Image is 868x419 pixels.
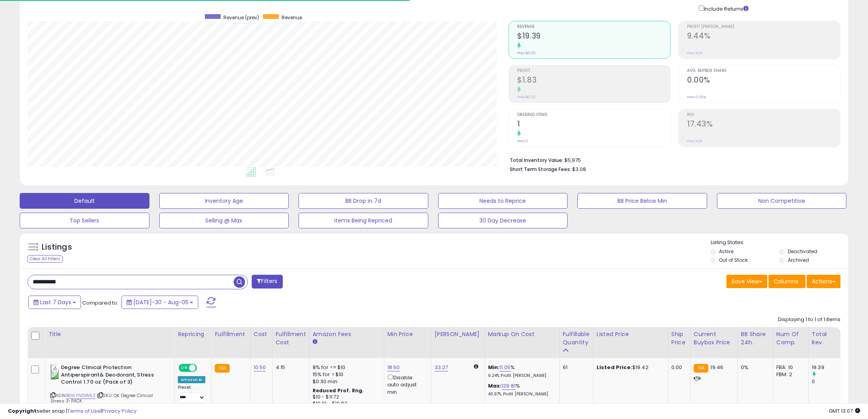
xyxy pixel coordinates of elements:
[252,275,282,289] button: Filters
[40,298,71,306] span: Last 7 Days
[517,51,536,55] small: Prev: $0.00
[313,364,378,371] div: 8% for <= $10
[313,338,317,345] small: Amazon Fees.
[178,376,205,383] div: Amazon AI
[488,364,553,379] div: %
[597,364,662,371] div: $19.42
[66,392,96,399] a: B06Y1VDW5Z
[313,330,381,338] div: Amazon Fees
[572,165,586,173] span: $3.08
[741,364,767,371] div: 0%
[178,330,208,338] div: Repricing
[807,275,840,288] button: Actions
[50,364,168,413] div: ASIN:
[387,373,425,396] div: Disable auto adjust min
[313,401,378,407] div: $10.01 - $10.83
[812,364,844,371] div: 19.39
[687,119,840,130] h2: 17.43%
[776,364,802,371] div: FBA: 10
[276,364,303,371] div: 4.15
[517,69,670,73] span: Profit
[597,364,632,371] b: Listed Price:
[178,385,205,402] div: Preset:
[829,407,860,415] span: 2025-08-13 13:07 GMT
[133,298,188,306] span: [DATE]-30 - Aug-05
[788,257,809,263] label: Archived
[687,51,702,55] small: Prev: N/A
[313,378,378,385] div: $0.30 min
[488,364,500,371] b: Min:
[577,193,707,209] button: BB Price Below Min
[774,277,798,285] span: Columns
[435,330,481,338] div: [PERSON_NAME]
[517,75,670,86] h2: $1.83
[694,364,708,373] small: FBA
[276,330,306,347] div: Fulfillment Cost
[741,330,770,347] div: BB Share 24h.
[61,364,157,388] b: Degree Clinical Protection Antiperspirant& Deodorant, Stress Control 1.70 oz (Pack of 3)
[776,330,805,347] div: Num of Comp.
[282,14,302,21] span: Revenue
[778,316,840,323] div: Displaying 1 to 1 of 1 items
[694,330,734,347] div: Current Buybox Price
[215,364,229,373] small: FBA
[517,31,670,42] h2: $19.39
[179,365,189,371] span: ON
[485,327,559,358] th: The percentage added to the cost of goods (COGS) that forms the calculator for Min & Max prices.
[597,330,665,338] div: Listed Price
[693,4,758,13] div: Include Returns
[254,330,269,338] div: Cost
[687,139,702,143] small: Prev: N/A
[438,213,568,228] button: 30 Day Decrease
[387,364,400,371] a: 18.60
[82,299,118,307] span: Compared to:
[517,139,528,143] small: Prev: 0
[299,193,428,209] button: BB Drop in 7d
[563,330,590,347] div: Fulfillable Quantity
[768,275,805,288] button: Columns
[710,364,723,371] span: 19.46
[501,382,516,390] a: 129.81
[510,166,571,173] b: Short Term Storage Fees:
[28,255,63,263] div: Clear All Filters
[313,387,364,394] b: Reduced Prof. Rng.
[20,193,149,209] button: Default
[517,95,536,99] small: Prev: $0.00
[812,378,844,385] div: 0
[517,25,670,29] span: Revenue
[313,371,378,378] div: 15% for > $10
[687,113,840,117] span: ROI
[517,113,670,117] span: Ordered Items
[687,75,840,86] h2: 0.00%
[50,392,153,404] span: | SKU: QK Degree Clinical Stress 3-PACK
[42,242,72,253] h5: Listings
[488,382,553,397] div: %
[687,31,840,42] h2: 9.44%
[20,213,149,228] button: Top Sellers
[215,330,247,338] div: Fulfillment
[313,394,378,401] div: $10 - $11.72
[717,193,847,209] button: Non Competitive
[67,407,101,415] a: Terms of Use
[510,155,835,164] li: $5,975
[299,213,428,228] button: Items Being Repriced
[687,95,706,99] small: Prev: 0.00%
[563,364,587,371] div: 61
[438,193,568,209] button: Needs to Reprice
[719,257,748,263] label: Out of Stock
[488,373,553,379] p: 6.24% Profit [PERSON_NAME]
[499,364,510,371] a: 11.05
[687,25,840,29] span: Profit [PERSON_NAME]
[102,407,136,415] a: Privacy Policy
[8,408,136,415] div: seller snap | |
[711,239,848,246] p: Listing States:
[254,364,266,371] a: 10.50
[196,365,208,371] span: OFF
[122,296,198,309] button: [DATE]-30 - Aug-05
[435,364,448,371] a: 33.27
[726,275,767,288] button: Save View
[223,14,259,21] span: Revenue (prev)
[776,371,802,378] div: FBM: 2
[719,248,733,255] label: Active
[788,248,817,255] label: Deactivated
